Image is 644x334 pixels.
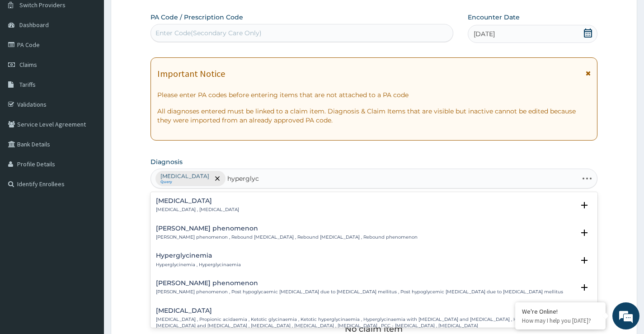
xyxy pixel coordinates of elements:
[160,180,209,184] small: Query
[19,1,66,9] span: Switch Providers
[157,69,225,79] h1: Important Notice
[19,80,36,89] span: Tariffs
[522,307,599,315] div: We're Online!
[579,282,590,293] i: open select status
[156,289,563,295] p: [PERSON_NAME] phenomenon , Post hypoglycaemic [MEDICAL_DATA] due to [MEDICAL_DATA] mellitus , Pos...
[150,13,243,22] label: PA Code / Prescription Code
[156,207,239,213] p: [MEDICAL_DATA] , [MEDICAL_DATA]
[156,198,239,204] h4: [MEDICAL_DATA]
[19,21,49,29] span: Dashboard
[579,200,590,211] i: open select status
[156,252,241,259] h4: Hyperglycinemia
[19,61,37,69] span: Claims
[5,231,172,263] textarea: Type your message and hit 'Enter'
[47,51,152,62] div: Chat with us now
[156,225,418,232] h4: [PERSON_NAME] phenomenon
[468,13,520,22] label: Encounter Date
[213,174,221,183] span: remove selection option
[157,90,591,99] p: Please enter PA codes before entering items that are not attached to a PA code
[156,280,563,287] h4: [PERSON_NAME] phenomenon
[522,317,599,325] p: How may I help you today?
[17,45,37,68] img: d_794563401_company_1708531726252_794563401
[474,29,495,38] span: [DATE]
[155,28,262,38] div: Enter Code(Secondary Care Only)
[157,107,591,125] p: All diagnoses entered must be linked to a claim item. Diagnosis & Claim Items that are visible bu...
[579,227,590,238] i: open select status
[156,316,574,329] p: [MEDICAL_DATA] , Propionic acidaemia , Ketotic glycinaemia , Ketotic hyperglycinaemia , Hyperglyc...
[156,307,574,314] h4: [MEDICAL_DATA]
[345,325,403,334] p: No claim item
[148,5,170,26] div: Minimize live chat window
[579,255,590,266] i: open select status
[150,157,183,166] label: Diagnosis
[52,106,125,197] span: We're online!
[160,173,209,180] p: [MEDICAL_DATA]
[156,234,418,240] p: [PERSON_NAME] phenomenon , Rebound [MEDICAL_DATA] , Rebound [MEDICAL_DATA] , Rebound phenomenon
[156,262,241,268] p: Hyperglycinemia , Hyperglycinaemia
